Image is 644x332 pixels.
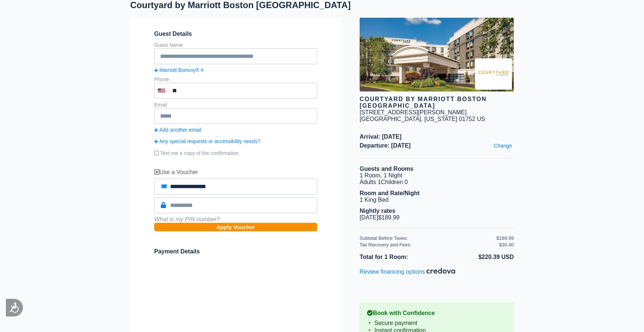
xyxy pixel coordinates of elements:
a: Review financing options [360,269,455,275]
span: [GEOGRAPHIC_DATA], [360,116,423,122]
span: Departure: [DATE] [360,142,514,149]
label: Text me a copy of the confirmation [154,147,317,159]
div: Subtotal Before Taxes: [360,235,496,241]
a: Change [492,141,514,151]
li: [DATE] $189.99 [360,214,514,221]
span: Children 0 [381,179,408,185]
div: Courtyard by Marriott Boston [GEOGRAPHIC_DATA] [360,96,514,109]
label: Email [154,102,167,108]
label: Phone [154,76,169,82]
li: $220.39 USD [437,252,514,262]
button: Apply Voucher [154,223,317,231]
a: Marriott Bonvoy® # [154,67,317,73]
b: Nightly rates [360,208,395,214]
i: What is my PIN number? [154,216,220,222]
li: Secure payment [367,319,506,327]
a: Any special requests or accessibility needs? [154,138,317,144]
label: Guest Name [154,42,183,48]
div: Tax Recovery and Fees: [360,242,496,248]
span: 01752 [459,116,475,122]
li: 1 King Bed [360,197,514,203]
span: Guest Details [154,31,317,37]
li: Adults 1 [360,179,514,186]
span: Payment Details [154,248,200,255]
li: Total for 1 Room: [360,252,437,262]
span: [US_STATE] [424,116,457,122]
div: $30.40 [499,242,514,248]
div: Use a Voucher [154,169,317,176]
div: [STREET_ADDRESS][PERSON_NAME] [360,109,467,116]
b: Book with Confidence [367,310,506,317]
span: US [477,116,485,122]
img: hotel image [360,18,514,91]
span: Review financing options [360,269,426,275]
span: Arrival: [DATE] [360,134,514,140]
div: United States: +1 [155,83,170,98]
b: Room and Rate/Night [360,190,420,196]
img: Brand logo for Courtyard by Marriott Boston Marlborough [475,58,512,90]
b: Guests and Rooms [360,166,413,172]
div: $189.99 [496,235,514,241]
a: Add another email [154,127,317,133]
li: 1 Room, 1 Night [360,172,514,179]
